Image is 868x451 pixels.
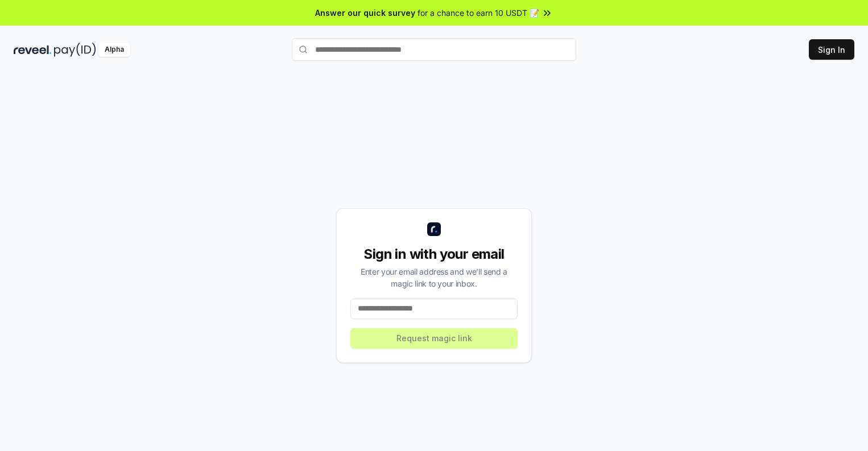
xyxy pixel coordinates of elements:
[418,7,539,19] span: for a chance to earn 10 USDT 📝
[350,266,518,289] div: Enter your email address and we’ll send a magic link to your inbox.
[98,43,130,57] div: Alpha
[54,43,96,57] img: pay_id
[315,7,415,19] span: Answer our quick survey
[350,245,518,263] div: Sign in with your email
[427,222,441,236] img: logo_small
[809,39,854,60] button: Sign In
[14,43,52,57] img: reveel_dark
